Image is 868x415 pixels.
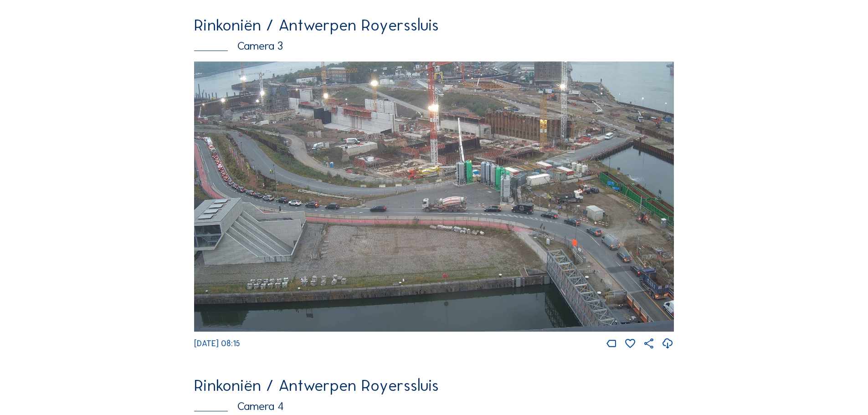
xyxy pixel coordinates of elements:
div: Camera 3 [194,41,674,52]
img: Image [194,61,674,332]
div: Rinkoniën / Antwerpen Royerssluis [194,377,674,394]
div: Camera 4 [194,401,674,412]
span: [DATE] 08:15 [194,338,240,348]
div: Rinkoniën / Antwerpen Royerssluis [194,17,674,33]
